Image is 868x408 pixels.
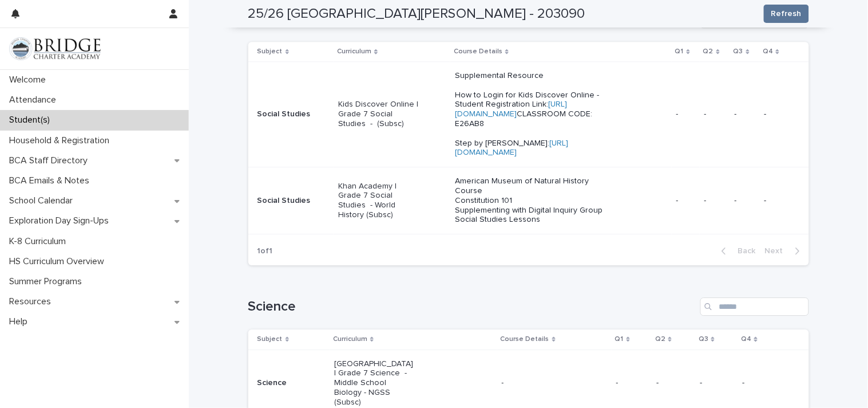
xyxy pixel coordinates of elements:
[742,378,790,388] p: -
[257,196,330,206] p: Social Studies
[676,196,695,206] p: -
[741,333,751,346] p: Q4
[699,333,708,346] p: Q3
[760,246,809,256] button: Next
[5,95,65,105] p: Attendance
[5,296,60,307] p: Resources
[712,246,760,256] button: Back
[455,71,619,158] p: Supplemental Resource How to Login for Kids Discover Online - Student Registration Link: CLASSROO...
[704,196,726,206] p: -
[248,6,585,22] h2: 25/26 [GEOGRAPHIC_DATA][PERSON_NAME] - 203090
[257,45,283,58] p: Subject
[704,109,726,119] p: -
[5,175,98,186] p: BCA Emails & Notes
[454,45,502,58] p: Course Details
[5,316,37,327] p: Help
[656,378,691,388] p: -
[5,276,91,287] p: Summer Programs
[502,378,607,388] p: -
[248,299,696,315] h1: Science
[248,62,809,167] tr: Social StudiesKids Discover Online | Grade 7 Social Studies - (Subsc)Supplemental Resource How to...
[5,236,75,247] p: K-8 Curriculum
[337,45,371,58] p: Curriculum
[334,359,416,407] p: [GEOGRAPHIC_DATA] | Grade 7 Science - Middle School Biology - NGSS (Subsc)
[5,195,82,206] p: School Calendar
[703,45,714,58] p: Q2
[734,45,743,58] p: Q3
[675,45,684,58] p: Q1
[9,37,101,60] img: V1C1m3IdTEidaUdm9Hs0
[731,247,756,255] span: Back
[764,196,790,206] p: -
[765,247,790,255] span: Next
[501,333,549,346] p: Course Details
[248,167,809,234] tr: Social StudiesKhan Academy | Grade 7 Social Studies - World History (Subsc)American Museum of Nat...
[764,109,790,119] p: -
[257,333,283,346] p: Subject
[257,378,325,388] p: Science
[5,155,97,166] p: BCA Staff Directory
[5,74,55,85] p: Welcome
[333,333,367,346] p: Curriculum
[655,333,665,346] p: Q2
[700,297,809,316] input: Search
[771,8,802,19] span: Refresh
[616,378,648,388] p: -
[5,115,59,125] p: Student(s)
[248,237,282,265] p: 1 of 1
[763,45,773,58] p: Q4
[455,139,568,157] a: [URL][DOMAIN_NAME]
[5,135,118,146] p: Household & Registration
[338,100,420,128] p: Kids Discover Online | Grade 7 Social Studies - (Subsc)
[5,215,118,226] p: Exploration Day Sign-Ups
[257,109,330,119] p: Social Studies
[676,109,695,119] p: -
[615,333,624,346] p: Q1
[5,256,113,267] p: HS Curriculum Overview
[764,5,809,23] button: Refresh
[338,182,420,220] p: Khan Academy | Grade 7 Social Studies - World History (Subsc)
[455,176,619,225] p: American Museum of Natural History Course Constitution 101 Supplementing with Digital Inquiry Gro...
[735,196,755,206] p: -
[735,109,755,119] p: -
[700,378,733,388] p: -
